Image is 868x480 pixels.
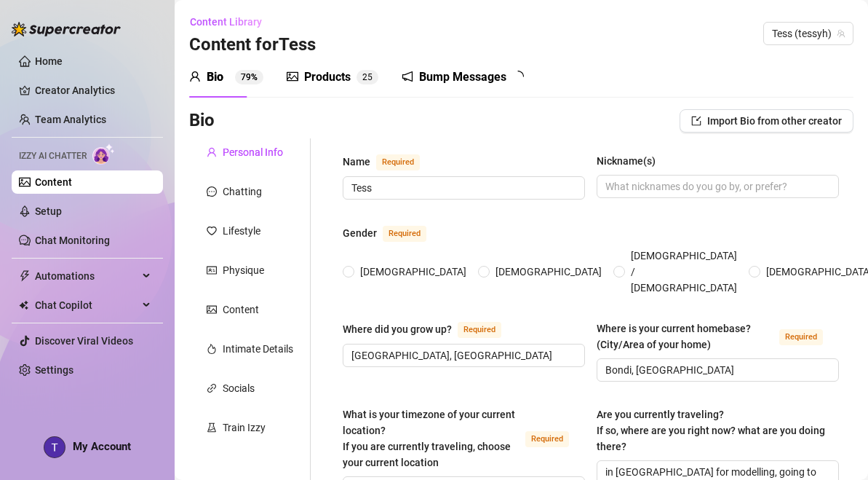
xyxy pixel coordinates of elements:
label: Nickname(s) [597,153,666,169]
div: Where is your current homebase? (City/Area of your home) [597,320,773,353]
span: Content Library [190,16,262,28]
input: Where is your current homebase? (City/Area of your home) [605,362,827,378]
span: picture [207,304,217,315]
span: What is your timezone of your current location? If you are currently traveling, choose your curre... [343,409,515,468]
span: Tess (tessyh) [772,23,845,44]
span: 5 [367,72,373,82]
div: Content [223,302,259,318]
span: Required [383,226,426,242]
a: Chat Monitoring [35,235,110,246]
span: [DEMOGRAPHIC_DATA] [354,264,472,280]
label: Where is your current homebase? (City/Area of your home) [597,320,839,353]
a: Content [35,176,72,188]
sup: 25 [357,70,378,84]
span: heart [207,226,217,236]
span: user [207,147,217,157]
a: Setup [35,205,62,217]
span: Required [458,322,501,338]
div: Lifestyle [223,223,260,239]
span: Are you currently traveling? If so, where are you right now? what are you doing there? [597,409,825,452]
span: message [207,186,217,197]
a: Settings [35,364,73,376]
img: ACg8ocJYPhCGbkh5IG2813nOAp7zsEtEI7s7GBqX4nZC-3_ne-uJ2w=s96-c [44,437,65,457]
span: import [691,116,701,126]
h3: Content for Tess [189,34,316,57]
span: My Account [73,440,131,453]
span: [DEMOGRAPHIC_DATA] [490,264,608,280]
a: Discover Viral Videos [35,335,133,347]
span: Required [525,431,569,447]
span: 2 [362,72,367,82]
div: Nickname(s) [597,153,656,169]
sup: 79% [235,70,263,84]
span: Chat Copilot [35,294,138,317]
div: Products [304,68,351,86]
div: Gender [343,225,377,241]
h3: Bio [189,109,215,133]
span: [DEMOGRAPHIC_DATA] / [DEMOGRAPHIC_DATA] [625,248,743,296]
span: Required [779,329,823,345]
input: Name [351,180,573,196]
div: Physique [223,262,264,278]
div: Bump Messages [419,68,506,86]
span: idcard [207,265,217,275]
div: Chatting [223,184,262,200]
span: team [837,29,845,38]
div: Bio [207,68,223,86]
span: Required [376,154,420,170]
span: Import Bio from other creator [707,115,842,127]
div: Name [343,154,370,170]
span: fire [207,344,217,354]
a: Creator Analytics [35,79,151,102]
img: Chat Copilot [19,300,28,310]
span: link [207,383,217,393]
div: Socials [223,380,255,396]
span: user [189,71,201,82]
img: logo-BBDzfeDw.svg [12,22,121,36]
button: Import Bio from other creator [680,109,853,133]
span: Automations [35,264,138,288]
label: Gender [343,224,442,242]
a: Home [35,55,63,67]
button: Content Library [189,10,274,34]
span: picture [287,71,298,82]
span: thunderbolt [19,270,31,282]
span: Izzy AI Chatter [19,149,87,163]
div: Intimate Details [223,341,293,357]
span: loading [511,69,525,84]
input: Nickname(s) [605,178,827,194]
a: Team Analytics [35,114,106,125]
div: Where did you grow up? [343,321,452,337]
div: Train Izzy [223,420,266,436]
input: Where did you grow up? [351,347,573,363]
span: notification [402,71,413,82]
span: experiment [207,422,217,433]
label: Name [343,153,436,170]
img: AI Chatter [92,143,115,165]
div: Personal Info [223,144,283,160]
label: Where did you grow up? [343,320,517,338]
